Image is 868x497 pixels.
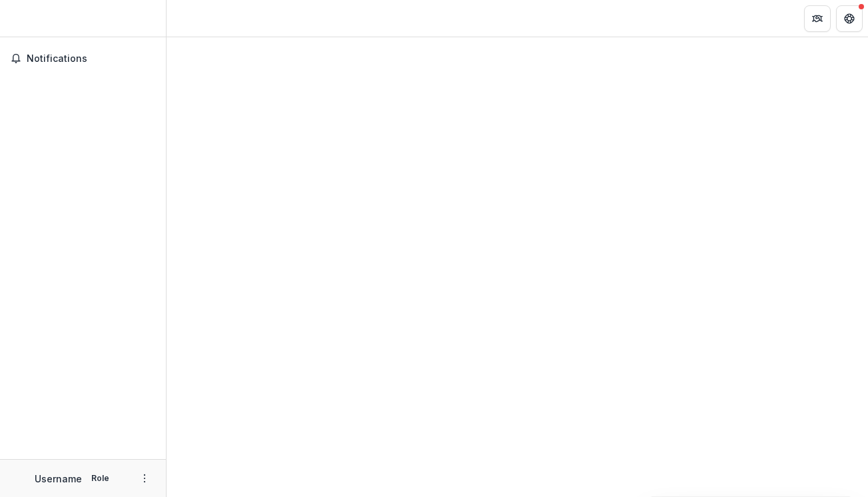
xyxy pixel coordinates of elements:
[27,53,155,65] span: Notifications
[87,472,113,484] p: Role
[5,48,161,69] button: Notifications
[137,470,153,486] button: More
[804,5,831,32] button: Partners
[35,472,82,486] p: Username
[836,5,863,32] button: Get Help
